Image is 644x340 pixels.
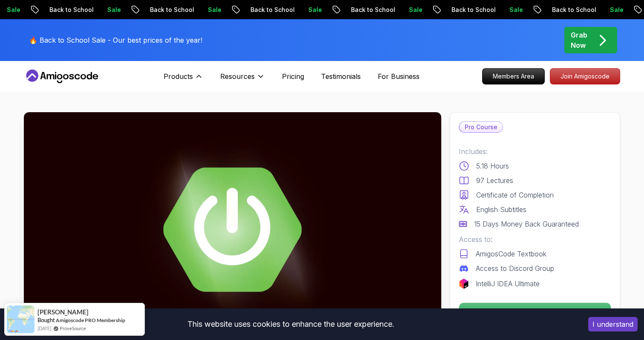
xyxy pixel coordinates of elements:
button: Get Started [459,302,611,322]
p: 🔥 Back to School Sale - Our best prices of the year! [29,35,202,45]
button: Resources [220,71,265,88]
a: Pricing [282,71,304,81]
p: Sale [502,6,529,14]
p: Get Started [459,303,611,322]
span: Bought [37,317,55,323]
p: Join Amigoscode [550,69,620,84]
p: Back to School [344,6,402,14]
a: Testimonials [321,71,361,81]
p: Back to School [243,6,301,14]
span: [PERSON_NAME] [37,308,89,316]
img: provesource social proof notification image [7,305,34,333]
p: Back to School [444,6,502,14]
div: This website uses cookies to enhance the user experience. [6,315,575,334]
a: Join Amigoscode [550,68,620,84]
p: Sale [402,6,429,14]
p: Resources [220,71,255,81]
p: Sale [201,6,228,14]
a: ProveSource [60,325,86,332]
p: Sale [301,6,328,14]
p: Sale [100,6,127,14]
p: Back to School [42,6,100,14]
p: Back to School [545,6,603,14]
p: IntelliJ IDEA Ultimate [476,279,540,289]
button: Products [164,71,203,88]
a: For Business [378,71,420,81]
p: Members Area [483,69,544,84]
p: Grab Now [571,30,587,50]
p: Products [164,71,193,81]
a: Members Area [482,68,545,84]
span: [DATE] [37,325,51,332]
a: Amigoscode PRO Membership [56,317,125,324]
button: Accept cookies [588,317,638,331]
p: Sale [603,6,630,14]
img: jetbrains logo [459,279,469,289]
p: Back to School [143,6,201,14]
